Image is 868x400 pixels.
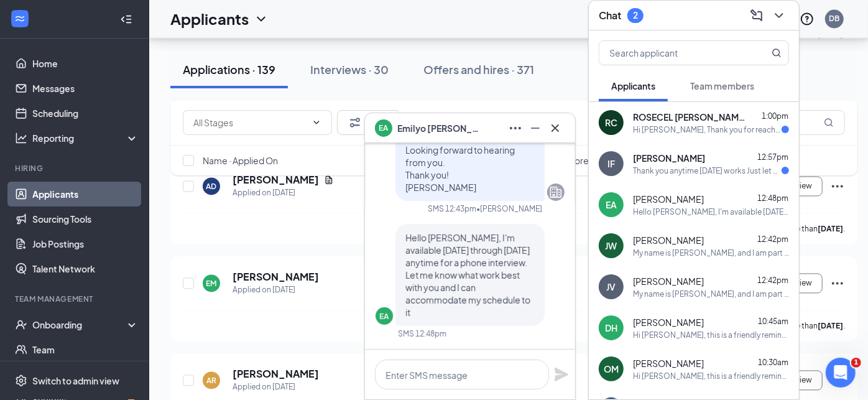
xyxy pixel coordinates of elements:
[757,276,788,285] span: 12:42pm
[605,116,617,129] div: RC
[633,124,782,135] div: Hi [PERSON_NAME], Thank you for reaching out. I am available anytime, so please let me know what ...
[633,152,705,164] span: [PERSON_NAME]
[633,10,638,21] div: 2
[15,319,27,331] svg: UserCheck
[633,330,789,340] div: Hi [PERSON_NAME], this is a friendly reminder. Your meeting with [PERSON_NAME]'s Taco Garage for ...
[545,118,565,138] button: Cross
[15,163,136,174] div: Hiring
[769,6,789,26] button: ChevronDown
[604,363,619,375] div: OM
[32,337,139,362] a: Team
[183,62,275,77] div: Applications · 139
[428,203,476,214] div: SMS 12:43pm
[32,51,139,76] a: Home
[233,271,319,284] h5: [PERSON_NAME]
[690,80,754,91] span: Team members
[120,13,132,26] svg: Collapse
[824,118,834,128] svg: MagnifyingGlass
[398,328,446,339] div: SMS 12:48pm
[772,48,782,58] svg: MagnifyingGlass
[633,275,704,287] span: [PERSON_NAME]
[15,294,136,304] div: Team Management
[14,12,26,25] svg: WorkstreamLogo
[233,381,319,394] div: Applied on [DATE]
[611,80,655,91] span: Applicants
[348,115,362,130] svg: Filter
[758,317,788,326] span: 10:45am
[633,289,789,299] div: My name is [PERSON_NAME], and I am part of the recruitment team at EDM Ventures/[PERSON_NAME] [GE...
[800,12,815,27] svg: QuestionInfo
[633,165,782,176] div: Thank you anytime [DATE] works Just let me know when Have a great day
[405,232,530,318] span: Hello [PERSON_NAME], I'm available [DATE] through [DATE] anytime for a phone interview. Let me kn...
[525,118,545,138] button: Minimize
[312,118,321,128] svg: ChevronDown
[606,240,617,252] div: JW
[32,231,139,256] a: Job Postings
[762,111,788,121] span: 1:00pm
[818,322,843,331] b: [DATE]
[829,14,840,24] div: DB
[233,284,319,297] div: Applied on [DATE]
[337,110,400,135] button: Filter Filters
[233,187,334,200] div: Applied on [DATE]
[506,118,525,138] button: Ellipses
[508,121,523,136] svg: Ellipses
[851,358,861,368] span: 1
[599,41,747,65] input: Search applicant
[32,76,139,101] a: Messages
[633,316,704,328] span: [PERSON_NAME]
[32,375,119,388] div: Switch to admin view
[633,234,704,246] span: [PERSON_NAME]
[633,357,704,370] span: [PERSON_NAME]
[193,116,307,129] input: All Stages
[830,276,845,291] svg: Ellipses
[203,154,278,167] span: Name · Applied On
[548,185,563,200] svg: Company
[747,6,767,26] button: ComposeMessage
[310,62,389,77] div: Interviews · 30
[15,132,27,144] svg: Analysis
[633,207,789,217] div: Hello [PERSON_NAME], I'm available [DATE] through [DATE] anytime for a phone interview. Let me kn...
[826,358,856,388] iframe: Intercom live chat
[606,198,617,211] div: EA
[633,193,704,205] span: [PERSON_NAME]
[607,157,615,170] div: IF
[476,203,542,214] span: • [PERSON_NAME]
[206,376,216,386] div: AR
[749,8,764,23] svg: ComposeMessage
[554,367,569,382] svg: Plane
[758,358,788,367] span: 10:30am
[233,368,319,381] h5: [PERSON_NAME]
[32,207,139,231] a: Sourcing Tools
[757,193,788,203] span: 12:48pm
[397,121,484,135] span: Emilyo [PERSON_NAME]
[633,111,745,123] span: ROSECEL [PERSON_NAME]
[548,121,563,136] svg: Cross
[757,235,788,244] span: 12:42pm
[170,9,249,30] h1: Applicants
[32,182,139,207] a: Applicants
[605,322,617,334] div: DH
[32,101,139,126] a: Scheduling
[607,281,616,293] div: JV
[15,375,27,388] svg: Settings
[528,121,543,136] svg: Minimize
[757,152,788,162] span: 12:57pm
[380,311,389,322] div: EA
[633,371,789,381] div: Hi [PERSON_NAME], this is a friendly reminder. Your meeting with [PERSON_NAME]. for [PERSON_NAME]...
[32,256,139,281] a: Talent Network
[818,225,843,234] b: [DATE]
[32,319,128,331] div: Onboarding
[564,154,589,167] span: Score
[206,279,217,289] div: EM
[32,132,139,144] div: Reporting
[423,62,534,77] div: Offers and hires · 371
[599,9,621,22] h3: Chat
[772,8,787,23] svg: ChevronDown
[254,12,269,27] svg: ChevronDown
[633,248,789,258] div: My name is [PERSON_NAME], and I am part of the recruitment team at EDM Ventures/[PERSON_NAME] [GE...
